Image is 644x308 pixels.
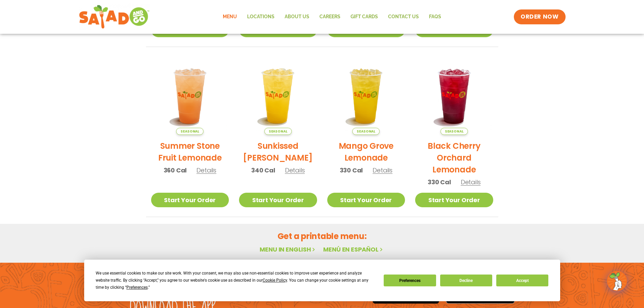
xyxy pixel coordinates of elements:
h2: Sunkissed [PERSON_NAME] [239,140,317,164]
span: Details [285,166,305,174]
a: Start Your Order [239,193,317,207]
img: new-SAG-logo-768×292 [79,3,150,30]
a: Contact Us [383,9,424,25]
span: Seasonal [264,128,292,135]
a: About Us [280,9,314,25]
img: Product photo for Sunkissed Yuzu Lemonade [239,57,317,135]
a: Menú en español [323,245,384,254]
a: Menu [218,9,242,25]
span: Seasonal [440,128,468,135]
a: Locations [242,9,280,25]
span: ORDER NOW [521,13,558,21]
img: Product photo for Summer Stone Fruit Lemonade [151,57,229,135]
nav: Menu [218,9,446,25]
a: ORDER NOW [514,9,565,24]
span: Preferences [126,285,148,290]
button: Accept [496,275,548,286]
div: We use essential cookies to make our site work. With your consent, we may also use non-essential ... [96,270,376,291]
span: Seasonal [176,128,204,135]
span: 330 Cal [428,177,451,187]
h2: Black Cherry Orchard Lemonade [415,140,493,175]
a: Careers [314,9,345,25]
a: Start Your Order [151,193,229,207]
span: Seasonal [352,128,380,135]
h2: Summer Stone Fruit Lemonade [151,140,229,164]
img: Product photo for Mango Grove Lemonade [327,57,405,135]
img: Product photo for Black Cherry Orchard Lemonade [415,57,493,135]
a: Start Your Order [327,193,405,207]
div: Cookie Consent Prompt [84,260,560,301]
button: Decline [440,275,492,286]
a: FAQs [424,9,446,25]
span: 340 Cal [251,166,275,175]
h2: Mango Grove Lemonade [327,140,405,164]
span: 360 Cal [164,166,187,175]
span: Details [373,166,392,174]
a: Start Your Order [415,193,493,207]
a: Menu in English [260,245,316,254]
span: 330 Cal [340,166,363,175]
span: Details [461,178,481,186]
h2: Get a printable menu: [146,230,498,242]
img: wpChatIcon [607,271,626,290]
span: Cookie Policy [263,278,287,283]
button: Preferences [384,275,436,286]
span: Details [196,166,216,174]
a: GIFT CARDS [345,9,383,25]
